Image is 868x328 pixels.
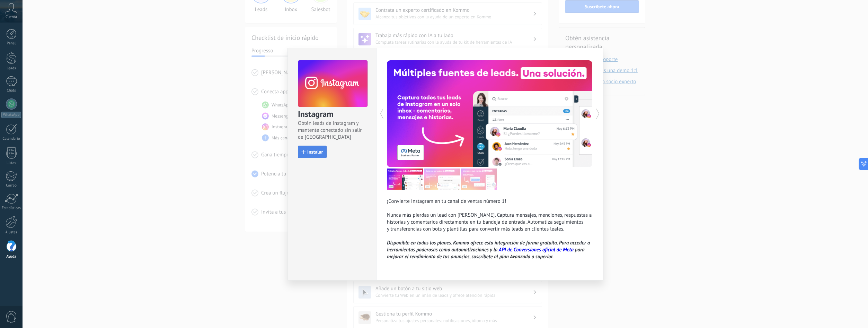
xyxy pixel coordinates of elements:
[387,169,423,190] img: com_instagram_tour_1_es.png
[1,254,21,259] div: Ayuda
[307,149,323,154] span: Instalar
[1,230,21,235] div: Ajustes
[1,66,21,71] div: Leads
[1,183,21,188] div: Correo
[498,247,573,253] a: API de Conversiones oficial de Meta
[387,198,593,260] div: ¡Convierte Instagram en tu canal de ventas número 1! Nunca más pierdas un lead con [PERSON_NAME]....
[1,112,21,118] div: WhatsApp
[298,109,367,120] h3: Instagram
[298,146,327,158] button: Instalar
[387,240,590,260] i: Disponible en todos los planes. Kommo ofrece esta integración de forma gratuita. Para acceder a h...
[424,169,460,190] img: com_instagram_tour_2_es.png
[461,169,497,190] img: com_instagram_tour_3_es.png
[1,137,21,141] div: Calendario
[6,15,17,19] span: Cuenta
[1,41,21,46] div: Panel
[1,206,21,210] div: Estadísticas
[298,120,367,141] span: Obtén leads de Instagram y mantente conectado sin salir de [GEOGRAPHIC_DATA]
[1,161,21,165] div: Listas
[1,88,21,93] div: Chats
